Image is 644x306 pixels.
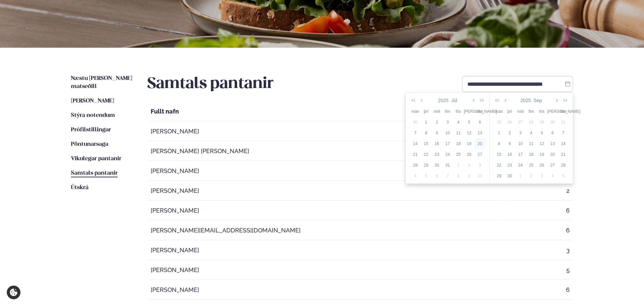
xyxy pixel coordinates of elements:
[526,106,537,117] th: fim
[475,119,485,125] div: 6
[494,128,504,138] td: 2025-09-01
[71,184,88,192] a: Útskrá
[442,106,453,117] th: fim
[515,119,526,125] div: 27
[431,151,442,158] div: 23
[453,138,464,149] td: 2025-07-18
[442,151,453,158] div: 24
[504,280,572,300] td: 6
[71,169,118,177] a: Samtals pantanir
[431,173,442,179] div: 6
[410,130,421,136] div: 7
[410,138,421,149] td: 2025-07-14
[431,119,442,125] div: 2
[442,119,453,125] div: 3
[71,75,134,91] a: Næstu [PERSON_NAME] matseðill
[494,149,504,160] td: 2025-09-15
[410,119,421,125] div: 30
[515,149,526,160] td: 2025-09-17
[71,113,115,118] span: Stýra notendum
[431,171,442,181] td: 2025-08-06
[475,160,485,171] td: 2025-08-03
[547,171,558,181] td: 2025-10-04
[148,221,504,240] td: [PERSON_NAME][EMAIL_ADDRESS][DOMAIN_NAME]
[475,130,485,136] div: 13
[464,128,475,138] td: 2025-07-12
[547,149,558,160] td: 2025-09-20
[558,138,569,149] td: 2025-09-14
[71,155,121,163] a: Vikulegar pantanir
[536,151,547,158] div: 19
[504,151,515,158] div: 16
[71,185,88,190] span: Útskrá
[504,117,515,128] td: 2025-08-26
[421,171,431,181] td: 2025-08-05
[494,160,504,171] td: 2025-09-22
[410,171,421,181] td: 2025-08-04
[71,98,114,104] span: [PERSON_NAME]
[71,76,132,89] span: Næstu [PERSON_NAME] matseðill
[453,160,464,171] td: 2025-08-01
[421,151,431,158] div: 22
[148,261,504,280] td: [PERSON_NAME]
[410,117,421,128] td: 2025-06-30
[547,117,558,128] td: 2025-08-30
[453,162,464,168] div: 1
[526,173,537,179] div: 2
[526,141,537,147] div: 11
[453,171,464,181] td: 2025-08-08
[504,261,572,280] td: 5
[526,130,537,136] div: 4
[504,181,572,201] td: 2
[536,141,547,147] div: 12
[526,160,537,171] td: 2025-09-25
[464,149,475,160] td: 2025-07-26
[148,162,504,181] td: [PERSON_NAME]
[421,128,431,138] td: 2025-07-08
[421,117,431,128] td: 2025-07-01
[494,130,504,136] div: 1
[475,149,485,160] td: 2025-07-27
[453,117,464,128] td: 2025-07-04
[494,138,504,149] td: 2025-09-08
[515,138,526,149] td: 2025-09-10
[431,149,442,160] td: 2025-07-23
[431,162,442,168] div: 30
[536,171,547,181] td: 2025-10-03
[453,151,464,158] div: 25
[494,117,504,128] td: 2025-08-25
[526,119,537,125] div: 28
[536,106,547,117] th: fös
[504,171,515,181] td: 2025-09-30
[536,173,547,179] div: 3
[464,151,475,158] div: 26
[526,151,537,158] div: 18
[494,171,504,181] td: 2025-09-29
[558,141,569,147] div: 14
[475,106,485,117] th: sun
[547,173,558,179] div: 4
[519,95,532,106] button: 2025
[504,173,515,179] div: 30
[547,151,558,158] div: 20
[148,102,504,121] th: Fullt nafn
[494,119,504,125] div: 25
[410,151,421,158] div: 21
[71,97,114,105] a: [PERSON_NAME]
[71,156,121,162] span: Vikulegar pantanir
[504,201,572,220] td: 6
[410,160,421,171] td: 2025-07-28
[71,140,108,148] a: Pöntunarsaga
[547,141,558,147] div: 13
[504,106,515,117] th: þri
[558,149,569,160] td: 2025-09-21
[558,151,569,158] div: 21
[442,171,453,181] td: 2025-08-07
[71,112,115,120] a: Stýra notendum
[547,106,558,117] th: [PERSON_NAME]
[453,128,464,138] td: 2025-07-11
[504,160,515,171] td: 2025-09-23
[558,130,569,136] div: 7
[421,141,431,147] div: 15
[410,149,421,160] td: 2025-07-21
